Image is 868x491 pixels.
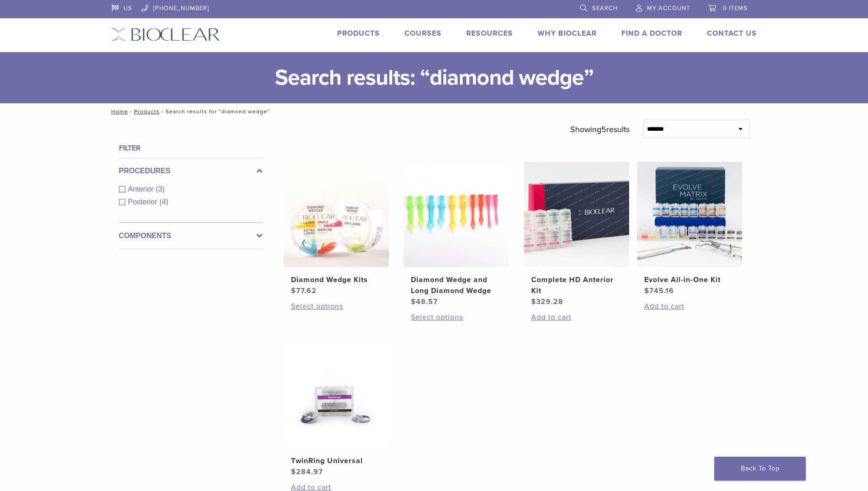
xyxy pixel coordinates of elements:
[592,5,618,12] span: Search
[644,301,735,312] a: Add to cart: “Evolve All-in-One Kit”
[621,29,682,38] a: Find A Doctor
[531,297,536,306] span: $
[601,124,606,134] span: 5
[411,312,501,323] a: Select options for “Diamond Wedge and Long Diamond Wedge”
[647,5,690,12] span: My Account
[291,274,382,285] h2: Diamond Wedge Kits
[570,120,630,139] p: Showing results
[284,343,389,448] img: TwinRing Universal
[119,143,263,154] h4: Filter
[112,28,220,41] img: Bioclear
[411,297,438,306] bdi: 48.57
[291,467,323,476] bdi: 284.97
[128,185,156,193] span: Anterior
[636,162,743,296] a: Evolve All-in-One KitEvolve All-in-One Kit $745.16
[119,165,263,176] label: Procedures
[531,274,622,296] h2: Complete HD Anterior Kit
[160,198,169,206] span: (4)
[644,274,735,285] h2: Evolve All-in-One Kit
[403,162,510,307] a: Diamond Wedge and Long Diamond WedgeDiamond Wedge and Long Diamond Wedge $48.57
[523,162,630,307] a: Complete HD Anterior KitComplete HD Anterior Kit $329.28
[714,457,806,480] a: Back To Top
[531,312,622,323] a: Add to cart: “Complete HD Anterior Kit”
[337,29,380,38] a: Products
[291,467,296,476] span: $
[411,297,416,306] span: $
[291,301,382,312] a: Select options for “Diamond Wedge Kits”
[156,185,165,193] span: (3)
[637,162,742,267] img: Evolve All-in-One Kit
[538,29,597,38] a: Why Bioclear
[723,5,748,12] span: 0 items
[291,286,317,295] bdi: 77.62
[119,230,263,241] label: Components
[134,108,160,115] a: Products
[128,109,134,114] span: /
[404,29,442,38] a: Courses
[108,108,128,115] a: Home
[644,286,649,295] span: $
[411,274,501,296] h2: Diamond Wedge and Long Diamond Wedge
[284,162,389,267] img: Diamond Wedge Kits
[291,286,296,295] span: $
[105,103,764,120] nav: Search results for “diamond wedge”
[283,162,390,296] a: Diamond Wedge KitsDiamond Wedge Kits $77.62
[128,198,160,206] span: Posterior
[283,343,390,477] a: TwinRing UniversalTwinRing Universal $284.97
[707,29,757,38] a: Contact Us
[404,162,509,267] img: Diamond Wedge and Long Diamond Wedge
[160,109,166,114] span: /
[524,162,629,267] img: Complete HD Anterior Kit
[291,455,382,466] h2: TwinRing Universal
[644,286,674,295] bdi: 745.16
[466,29,513,38] a: Resources
[531,297,563,306] bdi: 329.28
